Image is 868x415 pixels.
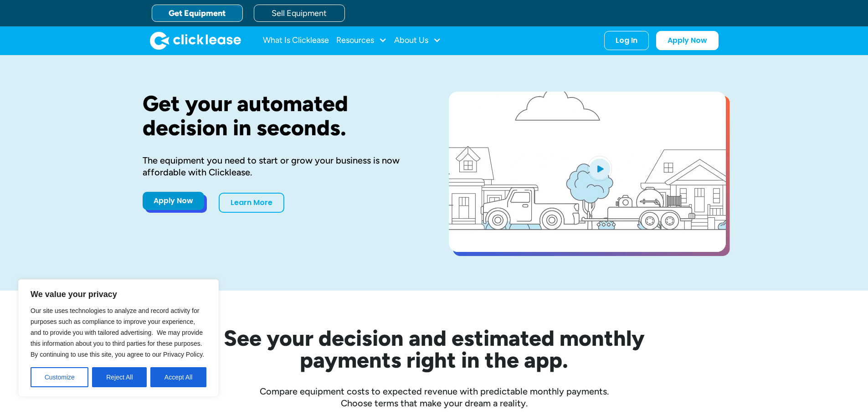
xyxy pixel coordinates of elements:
[143,154,420,178] div: The equipment you need to start or grow your business is now affordable with Clicklease.
[616,36,637,45] div: Log In
[150,367,206,387] button: Accept All
[152,5,243,22] a: Get Equipment
[31,307,204,358] span: Our site uses technologies to analyze and record activity for purposes such as compliance to impr...
[336,31,387,50] div: Resources
[219,193,284,213] a: Learn More
[143,192,204,210] a: Apply Now
[254,5,345,22] a: Sell Equipment
[150,31,241,50] a: home
[31,289,206,300] p: We value your privacy
[587,156,612,181] img: Blue play button logo on a light blue circular background
[449,92,726,252] a: open lightbox
[150,31,241,50] img: Clicklease logo
[394,31,441,50] div: About Us
[31,367,88,387] button: Customize
[92,367,147,387] button: Reject All
[18,279,219,397] div: We value your privacy
[179,327,689,371] h2: See your decision and estimated monthly payments right in the app.
[263,31,329,50] a: What Is Clicklease
[143,385,726,409] div: Compare equipment costs to expected revenue with predictable monthly payments. Choose terms that ...
[656,31,719,50] a: Apply Now
[143,92,420,140] h1: Get your automated decision in seconds.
